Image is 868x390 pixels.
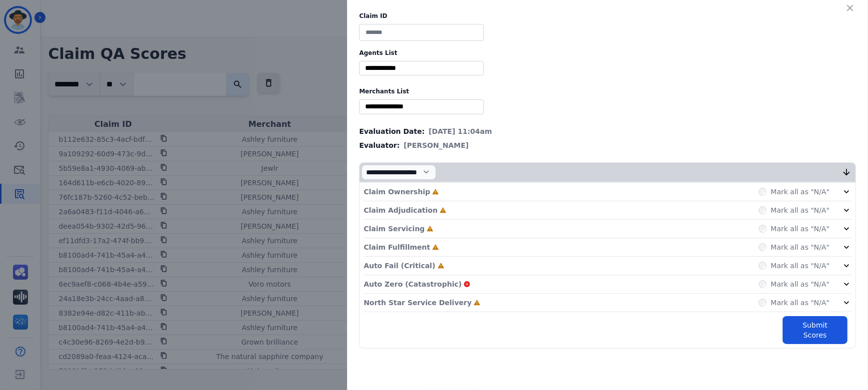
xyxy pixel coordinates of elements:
p: Claim Adjudication [364,205,437,215]
p: Auto Zero (Catastrophic) [364,279,461,289]
button: Submit Scores [783,316,848,344]
label: Claim ID [359,12,856,20]
ul: selected options [362,63,481,73]
div: Evaluator: [359,140,856,150]
span: [PERSON_NAME] [404,140,468,150]
p: Claim Fulfillment [364,242,430,252]
label: Mark all as "N/A" [771,242,830,252]
p: Claim Servicing [364,224,425,234]
label: Mark all as "N/A" [771,224,830,234]
p: North Star Service Delivery [364,298,471,308]
label: Agents List [359,49,856,57]
label: Mark all as "N/A" [771,205,830,215]
span: [DATE] 11:04am [429,126,492,136]
label: Mark all as "N/A" [771,298,830,308]
div: Evaluation Date: [359,126,856,136]
ul: selected options [362,101,481,112]
label: Merchants List [359,87,856,95]
p: Claim Ownership [364,187,430,197]
label: Mark all as "N/A" [771,261,830,271]
label: Mark all as "N/A" [771,279,830,289]
p: Auto Fail (Critical) [364,261,435,271]
label: Mark all as "N/A" [771,187,830,197]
